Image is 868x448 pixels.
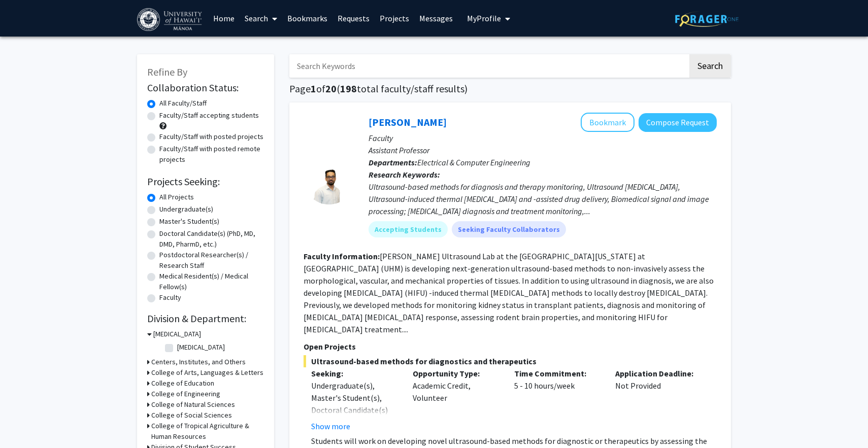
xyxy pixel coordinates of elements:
button: Compose Request to Murad Hossain [639,113,717,132]
div: Academic Credit, Volunteer [405,367,507,432]
label: All Faculty/Staff [159,98,207,109]
div: Ultrasound-based methods for diagnosis and therapy monitoring, Ultrasound [MEDICAL_DATA], Ultraso... [369,181,717,217]
h2: Collaboration Status: [147,82,264,94]
h2: Division & Department: [147,313,264,325]
label: Faculty/Staff accepting students [159,110,259,121]
a: Home [208,1,240,36]
p: Assistant Professor [369,144,717,156]
iframe: Chat [8,402,43,440]
label: Medical Resident(s) / Medical Fellow(s) [159,271,264,292]
span: 1 [311,82,316,95]
h3: College of Tropical Agriculture & Human Resources [151,421,264,442]
a: Bookmarks [282,1,332,36]
h3: College of Social Sciences [151,410,232,421]
label: Faculty/Staff with posted projects [159,131,263,142]
span: 198 [340,82,357,95]
button: Search [689,54,731,78]
fg-read-more: [PERSON_NAME] Ultrasound Lab at the [GEOGRAPHIC_DATA][US_STATE] at [GEOGRAPHIC_DATA] (UHM) is dev... [304,251,714,334]
div: 5 - 10 hours/week [507,367,608,432]
label: Faculty [159,292,181,303]
p: Time Commitment: [514,367,600,380]
h3: [MEDICAL_DATA] [153,329,201,339]
label: Postdoctoral Researcher(s) / Research Staff [159,250,264,271]
h3: College of Arts, Languages & Letters [151,367,263,378]
h1: Page of ( total faculty/staff results) [289,83,731,95]
mat-chip: Accepting Students [369,221,448,237]
img: University of Hawaiʻi at Mānoa Logo [137,8,204,31]
b: Departments: [369,157,417,167]
label: Faculty/Staff with posted remote projects [159,144,264,165]
span: Electrical & Computer Engineering [417,157,530,167]
a: Messages [414,1,458,36]
b: Research Keywords: [369,169,440,180]
button: Add Murad Hossain to Bookmarks [581,113,635,132]
h3: College of Engineering [151,389,220,399]
p: Seeking: [311,367,397,380]
a: Requests [332,1,375,36]
img: ForagerOne Logo [675,11,739,27]
span: Ultrasound-based methods for diagnostics and therapeutics [304,355,717,367]
h2: Projects Seeking: [147,176,264,188]
div: Not Provided [608,367,709,432]
b: Faculty Information: [304,251,380,261]
h3: College of Natural Sciences [151,399,235,410]
label: All Projects [159,192,194,202]
h3: Centers, Institutes, and Others [151,357,246,367]
a: [PERSON_NAME] [369,116,447,128]
label: Undergraduate(s) [159,204,213,215]
label: Master's Student(s) [159,216,219,227]
span: 20 [325,82,337,95]
p: Faculty [369,132,717,144]
button: Show more [311,420,350,432]
span: Refine By [147,65,187,78]
mat-chip: Seeking Faculty Collaborators [452,221,566,237]
h3: College of Education [151,378,214,389]
label: [MEDICAL_DATA] [177,342,225,353]
p: Open Projects [304,340,717,353]
a: Projects [375,1,414,36]
input: Search Keywords [289,54,688,78]
span: My Profile [467,13,501,23]
p: Opportunity Type: [413,367,499,380]
p: Application Deadline: [615,367,702,380]
label: Doctoral Candidate(s) (PhD, MD, DMD, PharmD, etc.) [159,228,264,250]
a: Search [240,1,282,36]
